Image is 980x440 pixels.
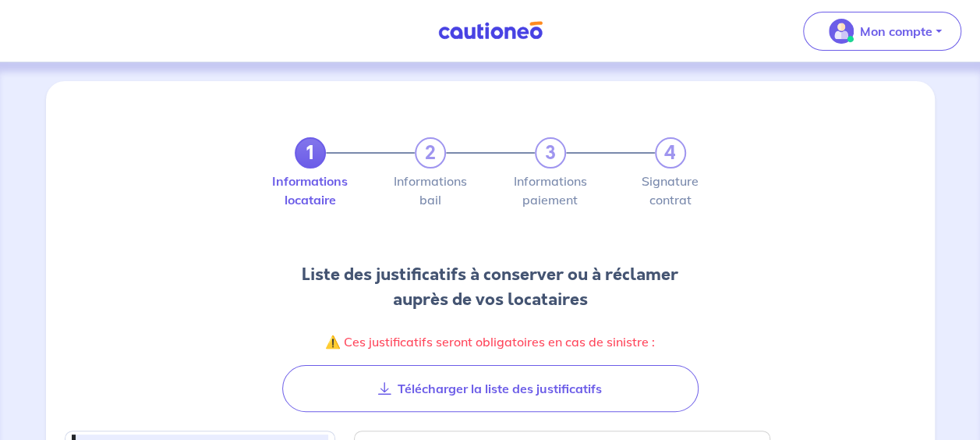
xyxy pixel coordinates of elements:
[535,175,566,206] label: Informations paiement
[415,175,446,206] label: Informations bail
[282,365,699,412] button: Télécharger la liste des justificatifs
[803,12,961,51] button: illu_account_valid_menu.svgMon compte
[860,22,932,41] p: Mon compte
[655,175,686,206] label: Signature contrat
[295,137,326,169] a: 1
[282,262,699,312] h2: Liste des justificatifs à conserver ou à réclamer auprès de vos locataires
[282,331,699,353] p: ⚠️ Ces justificatifs seront obligatoires en cas de sinistre :
[295,175,326,206] label: Informations locataire
[432,21,549,41] img: Cautioneo
[829,19,854,44] img: illu_account_valid_menu.svg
